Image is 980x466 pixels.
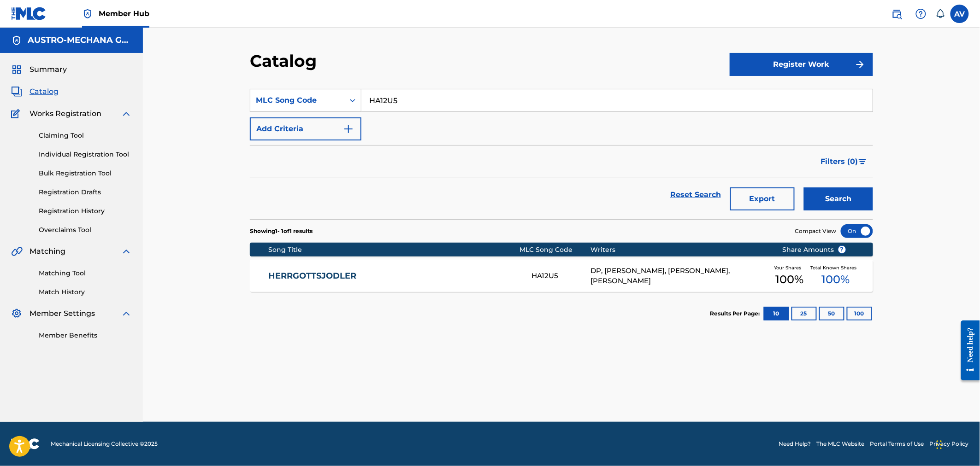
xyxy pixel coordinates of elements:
[30,308,95,319] span: Member Settings
[764,307,789,320] button: 10
[39,206,132,216] a: Registration History
[11,108,23,119] img: Works Registration
[121,108,132,119] img: expand
[591,266,768,286] div: DP, [PERSON_NAME], [PERSON_NAME], [PERSON_NAME]
[774,264,805,271] span: Your Shares
[520,245,591,255] div: MLC Song Code
[888,5,906,23] a: Public Search
[39,150,132,159] a: Individual Registration Tool
[11,86,59,97] a: CatalogCatalog
[343,123,354,134] img: 9d2ae6d4665cec9f34b9.svg
[11,64,67,75] a: SummarySummary
[730,187,795,210] button: Export
[269,245,520,255] div: Song Title
[930,440,969,448] a: Privacy Policy
[775,271,803,288] span: 100 %
[531,271,590,281] div: HA12U5
[11,7,47,20] img: MLC Logo
[811,264,861,271] span: Total Known Shares
[710,309,762,318] p: Results Per Page:
[39,287,132,297] a: Match History
[934,422,980,466] iframe: Chat Widget
[915,8,927,19] img: help
[817,440,865,448] a: The MLC Website
[28,35,132,46] h5: AUSTRO-MECHANA GMBH
[39,331,132,340] a: Member Benefits
[795,227,837,235] span: Compact View
[847,307,872,320] button: 100
[82,8,93,19] img: Top Rightsholder
[30,246,65,257] span: Matching
[838,246,846,253] span: ?
[791,307,817,320] button: 25
[250,117,361,140] button: Add Criteria
[815,150,873,173] button: Filters (0)
[11,86,22,97] img: Catalog
[821,156,858,167] span: Filters ( 0 )
[39,169,132,178] a: Bulk Registration Tool
[121,246,132,257] img: expand
[912,5,930,23] div: Help
[30,86,59,97] span: Catalog
[30,108,101,119] span: Works Registration
[821,271,850,288] span: 100 %
[269,271,520,281] a: HERRGOTTSJODLER
[591,245,768,255] div: Writers
[937,431,942,459] div: Ziehen
[250,89,873,219] form: Search Form
[819,307,844,320] button: 50
[51,440,158,448] span: Mechanical Licensing Collective © 2025
[891,8,903,19] img: search
[39,268,132,278] a: Matching Tool
[934,422,980,466] div: Chat-Widget
[39,131,132,140] a: Claiming Tool
[804,187,873,210] button: Search
[99,8,149,19] span: Member Hub
[250,227,313,235] p: Showing 1 - 1 of 1 results
[11,308,22,319] img: Member Settings
[11,64,22,75] img: Summary
[936,9,945,18] div: Notifications
[11,35,22,46] img: Accounts
[30,64,67,75] span: Summary
[121,308,132,319] img: expand
[11,246,23,257] img: Matching
[859,159,867,164] img: filter
[779,440,811,448] a: Need Help?
[39,225,132,235] a: Overclaims Tool
[11,438,40,449] img: logo
[855,59,866,70] img: f7272a7cc735f4ea7f67.svg
[250,51,321,71] h2: Catalog
[783,245,846,255] span: Share Amounts
[256,95,339,106] div: MLC Song Code
[954,313,980,387] iframe: Resource Center
[950,5,969,23] div: User Menu
[730,53,873,76] button: Register Work
[39,187,132,197] a: Registration Drafts
[870,440,924,448] a: Portal Terms of Use
[666,185,726,205] a: Reset Search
